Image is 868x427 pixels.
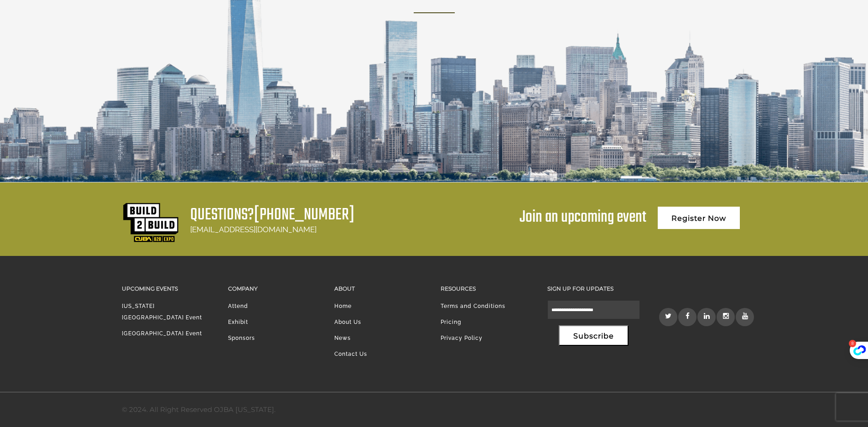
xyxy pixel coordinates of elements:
[122,283,214,294] h3: Upcoming Events
[190,207,354,223] h1: Questions?
[228,303,248,309] a: Attend
[12,111,166,131] input: Enter your email address
[441,283,533,294] h3: Resources
[658,207,740,229] a: Register Now
[228,319,248,325] a: Exhibit
[228,335,255,341] a: Sponsors
[228,283,321,294] h3: Company
[122,404,275,416] div: © 2024. All Right Reserved OJBA [US_STATE].
[334,283,427,294] h3: About
[441,303,505,309] a: Terms and Conditions
[134,281,166,293] em: Submit
[520,202,646,226] div: Join an upcoming event
[441,335,483,341] a: Privacy Policy
[12,138,166,273] textarea: Type your message and click 'Submit'
[122,330,202,337] a: [GEOGRAPHIC_DATA] Event
[334,351,367,357] a: Contact Us
[12,84,166,104] input: Enter your last name
[547,283,640,294] h3: Sign up for updates
[254,202,354,228] a: [PHONE_NUMBER]
[190,225,317,234] a: [EMAIL_ADDRESS][DOMAIN_NAME]
[334,319,361,325] a: About Us
[150,5,172,26] div: Minimize live chat window
[47,51,153,63] div: Leave a message
[441,319,461,325] a: Pricing
[559,325,629,346] button: Subscribe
